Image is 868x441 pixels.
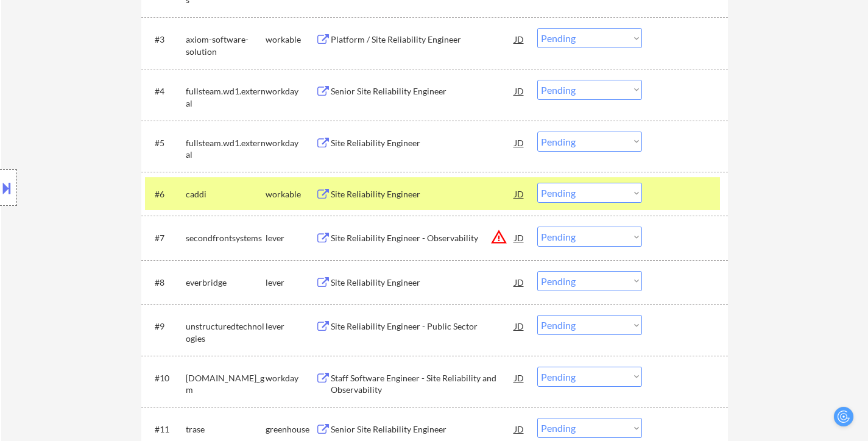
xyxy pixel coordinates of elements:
[186,423,266,436] div: trase
[331,320,515,333] div: Site Reliability Engineer - Public Sector
[513,418,526,440] div: JD
[155,34,176,46] div: #3
[186,34,266,57] div: axiom-software-solution
[186,372,266,396] div: [DOMAIN_NAME]_gm
[331,423,515,436] div: Senior Site Reliability Engineer
[266,188,316,200] div: workable
[155,423,176,436] div: #11
[266,372,316,384] div: workday
[331,372,515,396] div: Staff Software Engineer - Site Reliability and Observability
[513,367,526,389] div: JD
[186,320,266,344] div: unstructuredtechnologies
[266,277,316,289] div: lever
[490,228,507,245] button: warning_amber
[513,227,526,249] div: JD
[331,85,515,97] div: Senior Site Reliability Engineer
[266,320,316,333] div: lever
[513,132,526,153] div: JD
[266,423,316,436] div: greenhouse
[266,34,316,46] div: workable
[331,137,515,149] div: Site Reliability Engineer
[186,85,266,109] div: fullsteam.wd1.external
[513,28,526,50] div: JD
[513,80,526,102] div: JD
[155,372,176,384] div: #10
[186,277,266,289] div: everbridge
[331,232,515,244] div: Site Reliability Engineer - Observability
[513,271,526,293] div: JD
[266,232,316,244] div: lever
[186,188,266,200] div: caddi
[331,188,515,200] div: Site Reliability Engineer
[513,183,526,205] div: JD
[331,277,515,289] div: Site Reliability Engineer
[513,315,526,337] div: JD
[331,34,515,46] div: Platform / Site Reliability Engineer
[155,320,176,333] div: #9
[186,232,266,244] div: secondfrontsystems
[266,137,316,149] div: workday
[186,137,266,161] div: fullsteam.wd1.external
[266,85,316,97] div: workday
